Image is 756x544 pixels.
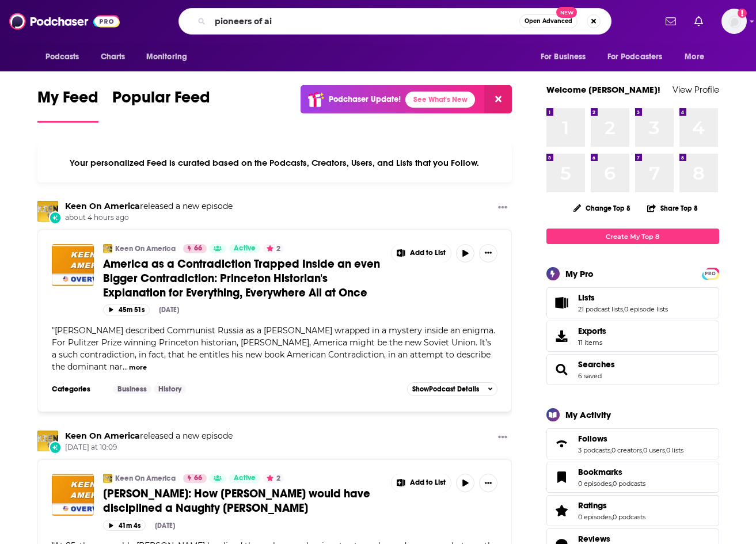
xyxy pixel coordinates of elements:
img: Keen On America [37,431,58,451]
span: My Feed [37,88,98,114]
span: Popular Feed [112,88,210,114]
a: Show notifications dropdown [690,12,708,31]
a: History [154,385,186,394]
a: Follows [550,436,573,452]
div: Search podcasts, credits, & more... [178,8,611,35]
a: Jeffrey Archer: How Margaret Thatcher would have disciplined a Naughty Donald Trump [52,474,94,516]
a: America as a Contradiction Trapped Inside an even Bigger Contradiction: Princeton Historian's Exp... [103,257,383,300]
span: Exports [578,326,606,336]
img: User Profile [721,9,747,34]
span: Ratings [546,495,719,526]
span: Searches [546,354,719,385]
button: open menu [533,46,601,68]
button: open menu [37,46,94,68]
span: 66 [194,473,202,484]
a: [PERSON_NAME]: How [PERSON_NAME] would have disciplined a Naughty [PERSON_NAME] [103,486,383,515]
button: Show More Button [493,431,512,445]
span: Searches [578,359,615,370]
button: Change Top 8 [567,201,638,215]
a: Keen On America [65,201,140,211]
a: 0 podcasts [613,513,645,521]
span: Exports [550,328,573,344]
button: more [129,363,147,372]
span: about 4 hours ago [65,213,233,223]
span: Add to List [410,249,446,257]
div: New Episode [49,211,62,224]
span: America as a Contradiction Trapped Inside an even Bigger Contradiction: Princeton Historian's Exp... [103,257,380,300]
button: Share Top 8 [647,197,698,219]
span: Follows [578,433,607,444]
span: , [665,446,666,454]
span: , [610,446,611,454]
a: 0 users [643,446,665,454]
span: Open Advanced [525,18,572,24]
a: Charts [93,46,132,68]
span: , [623,305,624,313]
a: Follows [578,433,683,444]
div: [DATE] [155,522,175,530]
span: Lists [546,287,719,318]
a: Active [229,474,260,483]
a: Popular Feed [112,88,210,123]
a: 66 [183,244,207,253]
span: Reviews [578,534,610,544]
button: Show More Button [392,474,451,492]
span: [DATE] at 10:09 [65,443,233,452]
a: Create My Top 8 [546,229,719,244]
a: 21 podcast lists [578,305,623,313]
button: open menu [677,46,719,68]
a: Business [113,385,151,394]
a: America as a Contradiction Trapped Inside an even Bigger Contradiction: Princeton Historian's Exp... [52,244,94,286]
a: Lists [578,292,668,303]
span: Podcasts [45,49,79,65]
a: Welcome [PERSON_NAME]! [546,84,660,95]
button: open menu [138,46,202,68]
a: 0 podcasts [613,480,645,488]
span: , [642,446,643,454]
a: Active [229,244,260,253]
a: Lists [550,295,573,311]
span: More [685,49,704,65]
p: Podchaser Update! [329,94,401,104]
button: 41m 4s [103,520,146,531]
div: [DATE] [159,306,179,314]
h3: released a new episode [65,431,233,442]
a: Exports [546,321,719,352]
span: [PERSON_NAME]: How [PERSON_NAME] would have disciplined a Naughty [PERSON_NAME] [103,486,370,515]
a: Keen On America [65,431,140,441]
a: 0 episodes [578,480,611,488]
img: Podchaser - Follow, Share and Rate Podcasts [9,10,120,32]
a: Keen On America [115,474,176,483]
a: PRO [704,269,717,277]
span: Lists [578,292,595,303]
span: Show Podcast Details [412,385,479,393]
span: Bookmarks [578,467,622,477]
h3: released a new episode [65,201,233,212]
a: 0 creators [611,446,642,454]
span: Active [234,473,256,484]
a: Show notifications dropdown [661,12,681,31]
span: Charts [101,49,126,65]
a: Keen On America [37,201,58,222]
span: , [611,480,613,488]
span: ... [123,362,128,372]
a: 0 lists [666,446,683,454]
input: Search podcasts, credits, & more... [210,12,519,31]
span: Add to List [410,478,446,487]
a: View Profile [673,84,719,95]
img: Keen On America [103,474,112,483]
span: For Business [541,49,586,65]
span: " [52,325,495,372]
button: ShowPodcast Details [407,382,498,396]
div: My Activity [565,409,611,420]
a: Ratings [578,500,645,511]
div: New Episode [49,441,62,454]
div: Your personalized Feed is curated based on the Podcasts, Creators, Users, and Lists that you Follow. [37,143,512,182]
h3: Categories [52,385,104,394]
a: Searches [550,362,573,378]
img: Keen On America [103,244,112,253]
